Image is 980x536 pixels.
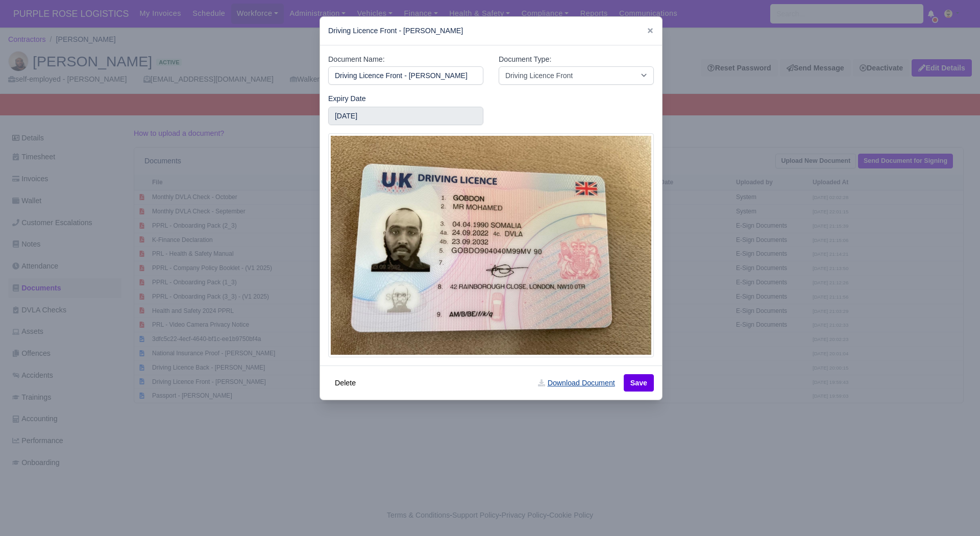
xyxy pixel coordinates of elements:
button: Delete [328,374,362,392]
button: Save [624,374,654,392]
a: Download Document [531,374,621,392]
label: Expiry Date [328,93,366,105]
label: Document Name: [328,54,385,65]
iframe: Chat Widget [929,487,980,536]
label: Document Type: [499,54,551,65]
div: Driving Licence Front - [PERSON_NAME] [320,17,662,45]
